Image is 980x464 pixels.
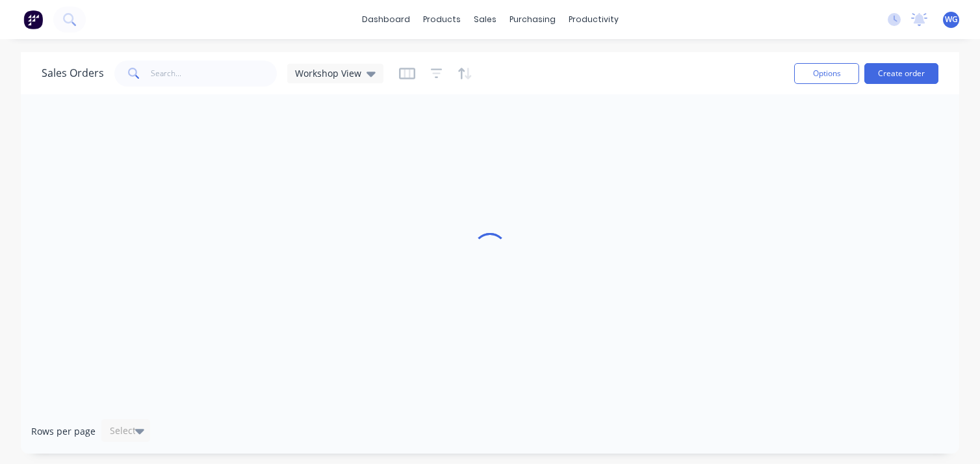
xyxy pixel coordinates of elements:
span: WG [945,14,958,25]
h1: Sales Orders [42,67,104,79]
span: Rows per page [31,425,96,438]
button: Create order [864,63,938,84]
span: Workshop View [295,66,361,80]
div: Select... [110,424,144,437]
img: Factory [23,10,43,29]
div: purchasing [503,10,562,29]
div: sales [467,10,503,29]
a: dashboard [355,10,417,29]
button: Options [794,63,859,84]
div: productivity [562,10,625,29]
div: products [417,10,467,29]
input: Search... [151,61,277,87]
